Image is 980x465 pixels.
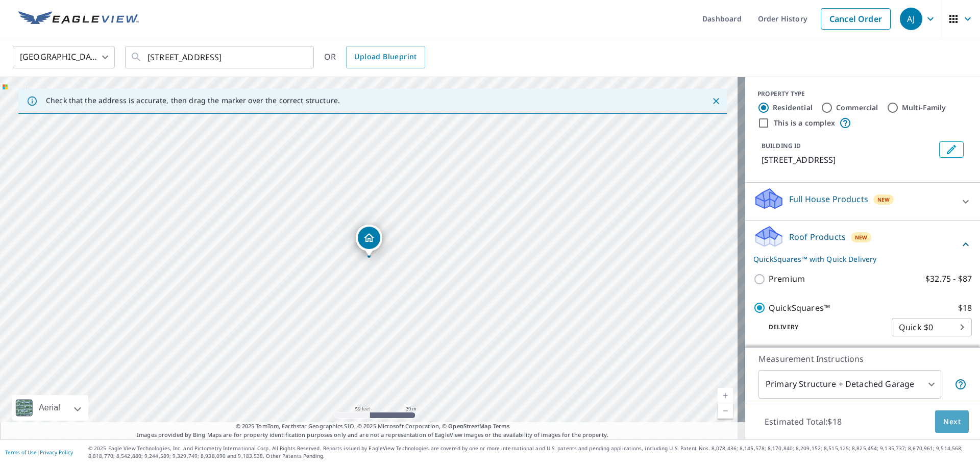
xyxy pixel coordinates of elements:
[324,46,425,68] div: OR
[356,225,382,256] div: Dropped pin, building 1, Residential property, 19192 Royalton Rd Strongsville, OH 44149
[718,388,733,403] a: Current Level 19, Zoom In
[88,445,975,460] p: © 2025 Eagle View Technologies, Inc. and Pictometry International Corp. All Rights Reserved. Repo...
[448,422,491,430] a: OpenStreetMap
[958,302,972,314] p: $18
[774,118,835,128] label: This is a complex
[892,313,972,341] div: Quick $0
[758,370,941,399] div: Primary Structure + Detached Garage
[758,353,967,365] p: Measurement Instructions
[773,103,813,113] label: Residential
[855,233,868,241] span: New
[5,449,73,455] p: |
[900,8,922,30] div: AJ
[935,410,969,433] button: Next
[762,141,801,150] p: BUILDING ID
[709,94,723,108] button: Close
[769,273,805,285] p: Premium
[753,225,972,264] div: Roof ProductsNewQuickSquares™ with Quick Delivery
[13,43,115,71] div: [GEOGRAPHIC_DATA]
[943,415,961,428] span: Next
[236,422,510,431] span: © 2025 TomTom, Earthstar Geographics SIO, © 2025 Microsoft Corporation, ©
[877,195,890,204] span: New
[902,103,946,113] label: Multi-Family
[757,89,968,99] div: PROPERTY TYPE
[939,141,964,158] button: Edit building 1
[12,395,88,421] div: Aerial
[789,193,868,205] p: Full House Products
[954,378,967,390] span: Your report will include the primary structure and a detached garage if one exists.
[753,187,972,216] div: Full House ProductsNew
[753,254,960,264] p: QuickSquares™ with Quick Delivery
[346,46,425,68] a: Upload Blueprint
[5,449,37,456] a: Terms of Use
[46,96,340,105] p: Check that the address is accurate, then drag the marker over the correct structure.
[769,302,830,314] p: QuickSquares™
[925,273,972,285] p: $32.75 - $87
[756,410,850,433] p: Estimated Total: $18
[493,422,510,430] a: Terms
[821,8,891,30] a: Cancel Order
[836,103,878,113] label: Commercial
[36,395,63,421] div: Aerial
[762,154,935,166] p: [STREET_ADDRESS]
[148,43,293,71] input: Search by address or latitude-longitude
[40,449,73,456] a: Privacy Policy
[354,51,416,63] span: Upload Blueprint
[718,403,733,419] a: Current Level 19, Zoom Out
[789,231,846,243] p: Roof Products
[753,323,892,332] p: Delivery
[18,11,139,27] img: EV Logo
